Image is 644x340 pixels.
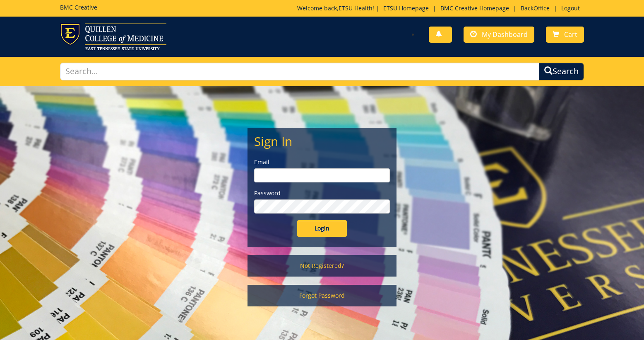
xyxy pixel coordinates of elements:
a: BMC Creative Homepage [436,4,513,12]
a: Not Registered? [248,255,396,277]
a: Logout [557,4,584,12]
span: My Dashboard [482,30,528,39]
label: Email [254,158,390,166]
h5: BMC Creative [60,4,97,10]
a: Forgot Password [248,285,396,306]
input: Search... [60,63,540,80]
a: My Dashboard [464,27,534,43]
a: BackOffice [517,4,554,12]
a: Cart [546,27,584,43]
h2: Sign In [254,134,390,148]
img: ETSU logo [60,23,166,50]
span: Cart [564,30,577,39]
a: ETSU Health [339,4,372,12]
p: Welcome back, ! | | | | [297,4,584,12]
button: Search [539,63,584,80]
a: ETSU Homepage [379,4,433,12]
label: Password [254,189,390,197]
input: Login [297,220,347,237]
